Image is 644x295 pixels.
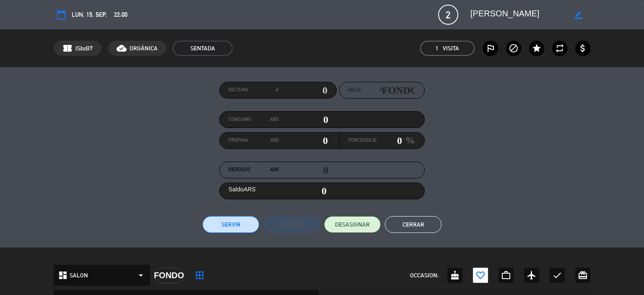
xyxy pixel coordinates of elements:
em: Visita [443,44,459,53]
em: % [402,132,415,149]
span: lSbzB7 [75,44,93,53]
em: ARS [270,166,278,174]
i: repeat [555,43,565,53]
input: 0 [377,134,402,147]
i: cloud_done [117,43,127,53]
i: favorite_border [475,270,486,280]
button: DESASIGNAR [324,216,381,233]
span: SENTADA [173,41,233,56]
i: airplanemode_active [527,270,537,280]
span: lun. 15, sep. [72,10,107,20]
i: check [552,270,562,280]
span: SALON [70,271,88,280]
input: 0 [278,134,328,147]
span: OCCASION: [410,271,439,280]
em: # [275,86,278,94]
i: star [532,43,542,53]
i: block [509,43,519,53]
span: confirmation_number [62,43,73,53]
i: border_color [574,11,582,19]
i: border_all [195,270,205,280]
input: number [382,84,415,97]
button: Cobrar [263,216,320,233]
i: cake [450,270,460,280]
i: outlined_flag [486,43,496,53]
label: Factura [229,86,278,94]
span: DESASIGNAR [335,220,370,229]
button: calendar_today [54,7,69,22]
i: attach_money [578,43,588,53]
span: ORGÁNICA [130,44,158,53]
em: ARS [244,186,256,193]
label: Saldo [229,185,256,194]
input: 0 [278,113,328,126]
i: dashboard [58,270,68,280]
span: 22:00 [114,10,127,20]
span: 1 [436,44,439,53]
button: Cerrar [385,216,441,233]
i: card_giftcard [578,270,588,280]
button: Servir [203,216,259,233]
label: Depósito [229,166,278,174]
span: 2 [438,5,458,25]
label: Consumo [229,115,278,124]
em: ARS [270,115,278,124]
i: arrow_drop_down [136,270,146,280]
div: FONDO [154,268,184,283]
i: work_outline [501,270,511,280]
label: Porcentaje [348,136,377,145]
label: Propina [229,136,278,145]
span: Mesa [348,86,361,94]
em: # [379,86,382,94]
em: ARS [270,136,278,145]
input: 0 [278,84,327,97]
i: calendar_today [56,10,66,20]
